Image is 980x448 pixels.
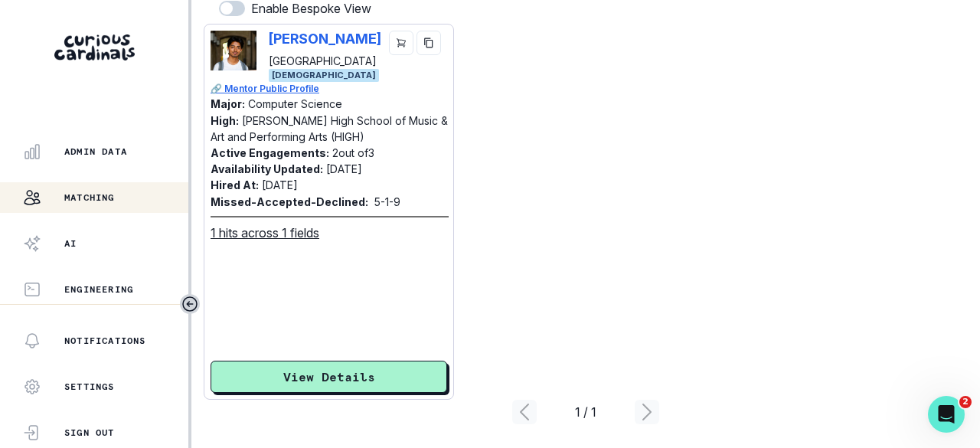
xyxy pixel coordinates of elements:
[269,53,381,69] p: [GEOGRAPHIC_DATA]
[211,224,319,242] u: 1 hits across 1 fields
[211,114,239,127] p: High:
[248,97,342,110] p: Computer Science
[211,162,323,175] p: Availability Updated:
[512,400,537,424] svg: page left
[64,427,115,439] p: Sign Out
[211,178,259,191] p: Hired At:
[269,69,379,82] span: [DEMOGRAPHIC_DATA]
[211,114,448,143] p: [PERSON_NAME] High School of Music & Art and Performing Arts (HIGH)
[54,34,135,60] img: Curious Cardinals Logo
[211,146,329,159] p: Active Engagements:
[64,237,77,250] p: AI
[332,146,374,159] p: 2 out of 3
[64,191,115,204] p: Matching
[416,31,441,55] button: copy
[211,194,368,210] p: Missed-Accepted-Declined:
[374,194,400,210] p: 5 - 1 - 9
[262,178,298,191] p: [DATE]
[211,82,449,96] a: 🔗 Mentor Public Profile
[211,31,256,70] img: Picture of Arjun Govind
[537,403,635,421] div: 1 / 1
[389,31,413,55] button: cart
[64,146,127,158] p: Admin Data
[635,400,659,424] svg: page right
[959,396,972,408] span: 2
[64,283,133,296] p: Engineering
[180,294,200,314] button: Toggle sidebar
[211,97,245,110] p: Major:
[64,381,115,393] p: Settings
[326,162,362,175] p: [DATE]
[211,361,447,393] button: View Details
[928,396,965,433] iframe: Intercom live chat
[64,335,146,347] p: Notifications
[269,31,381,47] p: [PERSON_NAME]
